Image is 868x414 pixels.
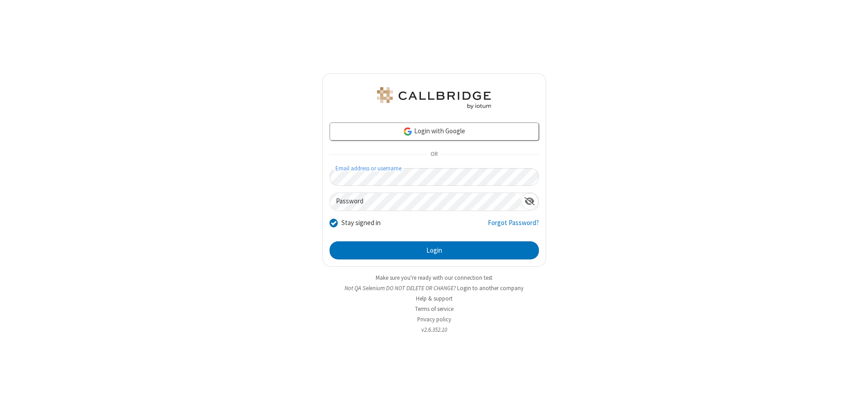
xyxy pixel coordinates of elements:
label: Stay signed in [341,218,381,228]
li: Not QA Selenium DO NOT DELETE OR CHANGE? [322,284,546,292]
input: Password [330,193,521,211]
button: Login [330,241,539,259]
div: Show password [521,193,538,210]
a: Make sure you're ready with our connection test [376,274,492,282]
a: Terms of service [415,305,453,313]
a: Forgot Password? [488,218,539,235]
a: Login with Google [330,122,539,141]
span: OR [427,148,441,161]
iframe: Chat [845,390,861,408]
img: QA Selenium DO NOT DELETE OR CHANGE [375,87,493,109]
a: Help & support [416,295,453,302]
button: Login to another company [457,284,524,292]
input: Email address or username [330,168,539,186]
li: v2.6.352.10 [322,325,546,334]
a: Privacy policy [417,315,451,323]
img: google-icon.png [403,127,413,136]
